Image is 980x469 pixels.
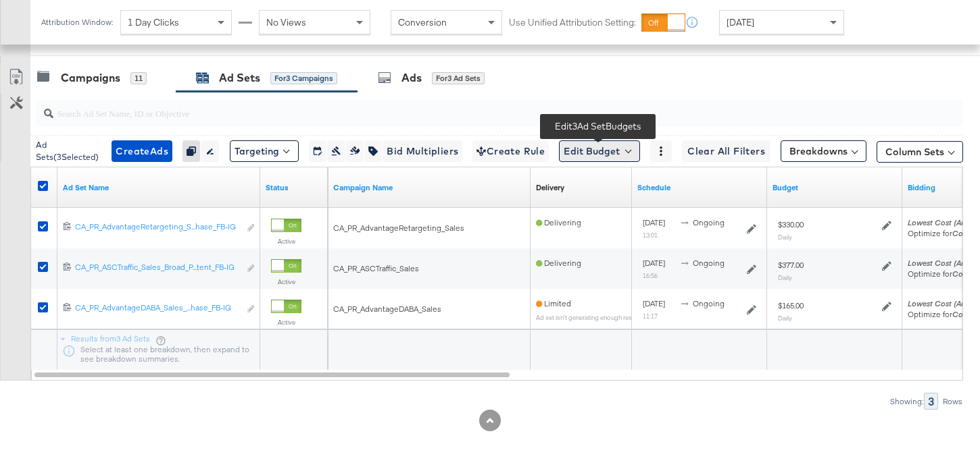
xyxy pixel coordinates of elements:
[75,262,239,276] a: CA_PR_ASCTraffic_Sales_Broad_P...tent_FB-IG
[36,139,101,163] div: Ad Sets ( 3 Selected)
[116,143,168,160] span: Create Ads
[693,298,725,308] span: ongoing
[53,94,881,121] input: Search Ad Set Name, ID or Objective
[693,217,725,227] span: ongoing
[536,182,564,193] a: Reflects the ability of your Ad Set to achieve delivery based on ad states, schedule and budget.
[472,140,549,162] button: Create Rule
[536,258,581,268] span: Delivering
[637,182,762,193] a: Shows when your Ad Set is scheduled to deliver.
[924,393,938,410] div: 3
[41,18,114,27] div: Attribution Window:
[75,262,239,273] div: CA_PR_ASCTraffic_Sales_Broad_P...tent_FB-IG
[643,217,665,227] span: [DATE]
[271,277,301,286] label: Active
[75,302,239,316] a: CA_PR_AdvantageDABA_Sales_...hase_FB-IG
[432,72,485,84] div: for 3 Ad Sets
[266,182,322,193] a: Shows the current state of your Ad Set.
[781,140,866,162] button: Breakdowns
[778,260,804,271] div: $377.00
[778,314,792,322] sub: Daily
[476,143,545,160] span: Create Rule
[643,298,665,308] span: [DATE]
[536,313,705,321] sub: Ad set isn’t generating enough results to exit learning phase.
[643,312,658,320] sub: 11:17
[219,70,260,86] div: Ad Sets
[778,300,804,311] div: $165.00
[536,217,581,227] span: Delivering
[333,304,441,314] span: CA_PR_AdvantageDABA_Sales
[643,271,658,279] sub: 16:56
[112,140,172,162] button: CreateAds
[266,16,306,28] span: No Views
[693,258,725,268] span: ongoing
[333,182,525,193] a: Your campaign name.
[382,140,462,162] button: Bid Multipliers
[778,273,792,281] sub: Daily
[333,223,464,233] span: CA_PR_AdvantageRetargeting_Sales
[271,318,301,327] label: Active
[536,182,564,193] div: Delivery
[889,397,924,406] div: Showing:
[75,302,239,313] div: CA_PR_AdvantageDABA_Sales_...hase_FB-IG
[230,140,299,162] button: Targeting
[942,397,963,406] div: Rows
[128,16,179,28] span: 1 Day Clicks
[333,263,419,273] span: CA_PR_ASCTraffic_Sales
[682,140,770,162] button: Clear All Filters
[877,141,963,163] button: Column Sets
[727,16,754,28] span: [DATE]
[509,16,636,29] label: Use Unified Attribution Setting:
[778,219,804,230] div: $330.00
[401,70,422,86] div: Ads
[75,221,239,232] div: CA_PR_AdvantageRetargeting_S...hase_FB-IG
[398,16,447,28] span: Conversion
[271,237,301,246] label: Active
[387,143,458,160] span: Bid Multipliers
[63,182,255,193] a: Your Ad Set name.
[270,72,337,84] div: for 3 Campaigns
[61,70,120,86] div: Campaigns
[559,140,640,162] button: Edit Budget
[773,182,897,193] a: Shows the current budget of Ad Set.
[643,258,665,268] span: [DATE]
[130,72,147,84] div: 11
[687,143,765,160] span: Clear All Filters
[536,298,571,308] span: Limited
[75,221,239,236] a: CA_PR_AdvantageRetargeting_S...hase_FB-IG
[778,233,792,241] sub: Daily
[643,231,658,239] sub: 13:01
